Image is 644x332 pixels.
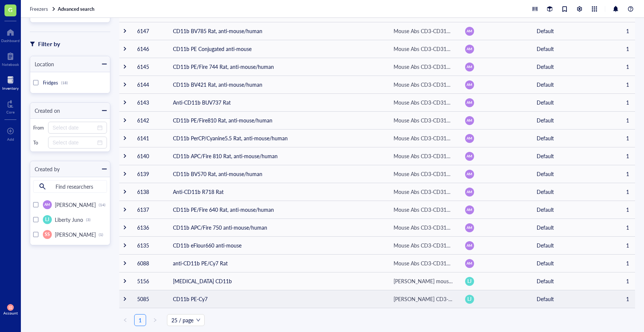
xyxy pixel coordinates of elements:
span: AM [467,118,472,123]
td: anti-CD11b PE/Cy7 Rat [167,254,388,272]
div: (14) [99,202,105,207]
td: 6135 [131,236,167,254]
span: SS [45,231,50,238]
td: 6088 [131,254,167,272]
td: Anti-CD11b R718 Rat [167,183,388,201]
div: Mouse Abs CD3-CD317 (Right Half) [394,223,453,232]
div: (3) [86,217,91,222]
td: 5085 [131,290,167,308]
span: AM [467,154,472,159]
td: 1 [602,254,635,272]
td: 1 [602,236,635,254]
td: CD11b eFlour660 anti-mouse [167,236,388,254]
td: 1 [602,129,635,147]
td: 6142 [131,111,167,129]
td: Default [531,22,602,40]
input: Select date [53,124,96,132]
td: Default [531,201,602,218]
div: Page Size [167,314,205,326]
span: left [123,318,127,322]
td: 6141 [131,129,167,147]
td: 5156 [131,272,167,290]
td: 6143 [131,93,167,111]
td: 1 [602,58,635,76]
span: Freezers [30,5,48,12]
a: Advanced search [58,6,96,12]
div: Add [7,137,14,141]
a: Freezers [30,6,56,12]
td: Anti-CD11b BUV737 Rat [167,93,388,111]
a: Notebook [2,50,19,67]
li: Next Page [149,314,161,326]
span: AM [467,261,472,266]
td: Default [531,76,602,93]
div: Mouse Abs CD3-CD317 (Right Half) [394,134,453,142]
button: left [119,314,131,326]
td: 6136 [131,218,167,236]
span: Fridges [43,79,58,86]
div: Mouse Abs CD3-CD317 (Right Half) [394,205,453,214]
li: Previous Page [119,314,131,326]
td: 1 [602,272,635,290]
span: 25 / page [171,315,200,326]
div: From [33,124,45,131]
span: [PERSON_NAME] [55,231,96,238]
div: Mouse Abs CD3-CD317 (Right Half) [394,116,453,124]
td: CD11b PE/Fire 640 Rat, anti-mouse/human [167,201,388,218]
td: Default [531,272,602,290]
td: 1 [602,165,635,183]
td: 6140 [131,147,167,165]
button: right [149,314,161,326]
td: 6138 [131,183,167,201]
div: Mouse Abs CD3-CD317 (Right Half) [394,63,453,71]
span: AM [467,225,472,230]
div: Created by [30,165,60,173]
div: Mouse Abs CD3-CD317 (Right Half) [394,80,453,89]
td: 1 [602,183,635,201]
span: AM [467,189,472,195]
td: 6145 [131,58,167,76]
span: LJ [467,278,471,285]
td: Default [531,40,602,58]
td: Default [531,58,602,76]
span: LJ [467,296,471,303]
span: AM [467,207,472,213]
td: CD11b APC/Fire 750 anti-mouse/human [167,218,388,236]
div: Core [6,110,15,114]
div: Created on [30,106,60,115]
td: CD11b PerCP/Cyanine5.5 Rat, anti-mouse/human [167,129,388,147]
span: AM [467,29,472,34]
td: 1 [602,76,635,93]
td: Default [531,218,602,236]
div: [PERSON_NAME] CD3- CD19 [394,295,453,303]
td: Default [531,93,602,111]
td: 1 [602,22,635,40]
span: AM [467,47,472,52]
td: CD11b PE/Fire810 Rat, anti-mouse/human [167,111,388,129]
a: Dashboard [1,26,20,43]
span: AM [467,100,472,105]
td: 1 [602,201,635,218]
span: AM [44,202,50,207]
td: Default [531,165,602,183]
li: 1 [134,314,146,326]
td: Default [531,183,602,201]
td: [MEDICAL_DATA] CD11b [167,272,388,290]
td: Default [531,236,602,254]
td: 6137 [131,201,167,218]
span: Liberty Juno [55,216,83,223]
input: Select date [53,138,96,147]
div: [PERSON_NAME] mouse Abs purified [394,277,453,285]
div: (18) [61,80,68,85]
span: LJ [45,216,49,223]
div: (1) [99,232,103,237]
td: 6146 [131,40,167,58]
div: Location [30,60,54,68]
span: AM [467,136,472,141]
div: Mouse Abs CD3-CD317 (Right Half) [394,98,453,106]
div: Dashboard [1,38,20,43]
td: CD11b PE-Cy7 [167,290,388,308]
a: Core [6,98,15,114]
a: 1 [135,315,146,326]
div: Mouse Abs CD3-CD317 (Right Half) [394,27,453,35]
